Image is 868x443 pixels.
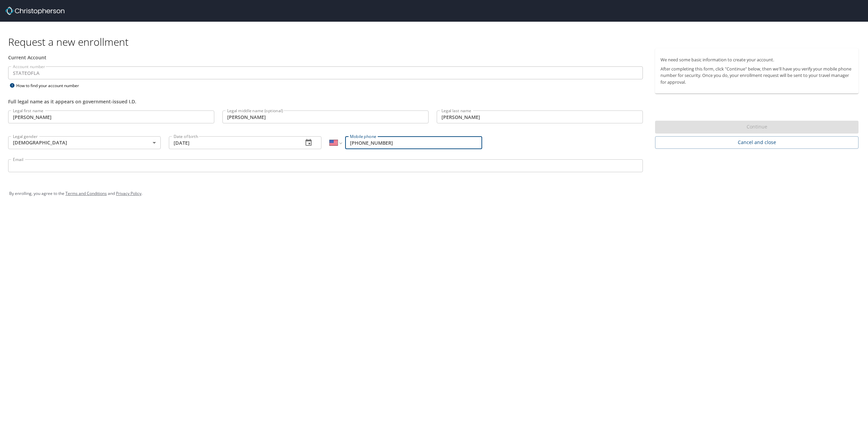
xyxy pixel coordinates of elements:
[169,136,298,149] input: MM/DD/YYYY
[8,136,161,149] div: [DEMOGRAPHIC_DATA]
[660,138,853,147] span: Cancel and close
[8,98,643,105] div: Full legal name as it appears on government-issued I.D.
[345,136,482,149] input: Enter phone number
[655,136,859,149] button: Cancel and close
[116,190,141,196] a: Privacy Policy
[8,54,643,61] div: Current Account
[65,190,107,196] a: Terms and Conditions
[5,7,64,15] img: cbt logo
[660,57,853,63] p: We need some basic information to create your account.
[8,35,864,48] h1: Request a new enrollment
[8,81,93,90] div: How to find your account number
[9,185,859,202] div: By enrolling, you agree to the and .
[660,66,853,85] p: After completing this form, click "Continue" below, then we'll have you verify your mobile phone ...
